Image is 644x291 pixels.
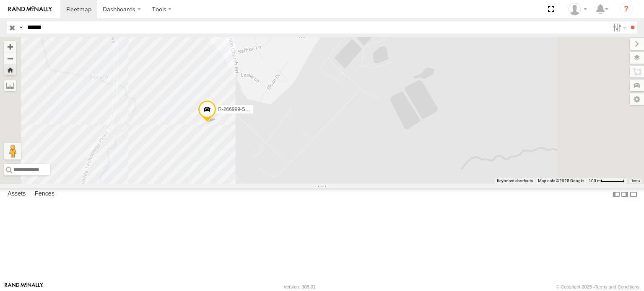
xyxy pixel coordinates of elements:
[630,93,644,105] label: Map Settings
[556,284,639,289] div: © Copyright 2025 -
[620,3,633,16] i: ?
[218,106,255,112] span: R-266999-Swing
[284,284,316,289] div: Version: 308.01
[4,52,16,64] button: Zoom out
[4,143,21,160] button: Drag Pegman onto the map to open Street View
[621,188,629,200] label: Dock Summary Table to the Right
[538,178,584,183] span: Map data ©2025 Google
[631,179,640,183] a: Terms (opens in new tab)
[586,178,627,184] button: Map Scale: 100 m per 53 pixels
[18,21,24,33] label: Search Query
[610,21,628,33] label: Search Filter Options
[5,283,43,291] a: Visit our Website
[566,3,590,15] div: Courtney Crawford
[612,188,621,200] label: Dock Summary Table to the Left
[4,80,16,91] label: Measure
[589,178,601,183] span: 100 m
[3,188,30,200] label: Assets
[4,64,16,75] button: Zoom Home
[629,188,638,200] label: Hide Summary Table
[4,41,16,52] button: Zoom in
[31,188,59,200] label: Fences
[595,284,639,289] a: Terms and Conditions
[8,6,52,12] img: rand-logo.svg
[497,178,533,184] button: Keyboard shortcuts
